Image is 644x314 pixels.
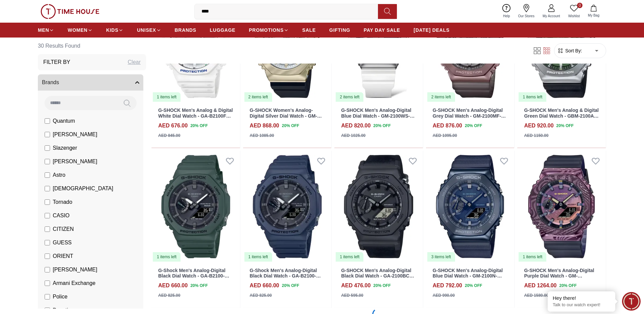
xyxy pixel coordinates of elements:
[45,294,50,299] input: Police
[250,132,274,139] div: AED 1085.00
[53,158,97,166] span: [PERSON_NAME]
[249,27,284,33] span: PROMOTIONS
[45,172,50,178] input: Astro
[553,302,610,308] p: Talk to our watch expert!
[38,27,49,33] span: MEN
[433,292,455,298] div: AED 990.00
[53,279,95,287] span: Armani Exchange
[45,281,50,286] input: Armani Exchange
[329,24,350,36] a: GIFTING
[336,92,363,102] div: 2 items left
[524,292,548,298] div: AED 1580.00
[153,252,181,262] div: 1 items left
[341,132,365,139] div: AED 1025.00
[137,24,161,36] a: UNISEX
[41,4,99,19] img: ...
[244,252,272,262] div: 1 items left
[524,132,548,139] div: AED 1150.00
[341,292,363,298] div: AED 595.00
[426,151,515,262] a: G-SHOCK Men's Analog-Digital Blue Dial Watch - GM-2100N-2ADR3 items left
[153,92,181,102] div: 1 items left
[53,144,77,152] span: Slazenger
[45,226,50,232] input: CITIZEN
[190,123,208,129] span: 20 % OFF
[524,107,599,124] a: G-SHOCK Men's Analog & Digital Green Dial Watch - GBM-2100A-1A3DR
[243,151,332,262] img: G-Shock Men's Analog-Digital Black Dial Watch - GA-B2100-2ADR
[53,117,75,125] span: Quantum
[341,282,371,290] h4: AED 476.00
[249,24,289,36] a: PROMOTIONS
[175,27,196,33] span: BRANDS
[53,266,97,274] span: [PERSON_NAME]
[373,283,390,289] span: 20 % OFF
[158,292,180,298] div: AED 825.00
[210,27,236,33] span: LUGGAGE
[564,47,582,54] span: Sort By:
[427,92,455,102] div: 2 items left
[559,283,576,289] span: 20 % OFF
[341,268,414,285] a: G-SHOCK Men's Analog-Digital Black Dial Watch - GA-2100BCE-1ADR
[243,151,332,262] a: G-Shock Men's Analog-Digital Black Dial Watch - GA-B2100-2ADR1 items left
[250,282,279,290] h4: AED 660.00
[45,132,50,137] input: [PERSON_NAME]
[53,171,65,179] span: Astro
[341,122,371,130] h4: AED 820.00
[137,27,156,33] span: UNISEX
[364,24,400,36] a: PAY DAY SALE
[250,292,272,298] div: AED 825.00
[244,92,272,102] div: 2 items left
[53,252,73,260] span: ORIENT
[53,185,113,193] span: [DEMOGRAPHIC_DATA]
[53,198,72,206] span: Tornado
[45,199,50,205] input: Tornado
[158,122,188,130] h4: AED 676.00
[373,123,390,129] span: 20 % OFF
[329,27,350,33] span: GIFTING
[341,107,414,124] a: G-SHOCK Men's Analog-Digital Blue Dial Watch - GM-2100WS-7ADR
[158,268,229,285] a: G-Shock Men's Analog-Digital Black Dial Watch - GA-B2100-3ADR
[282,123,299,129] span: 20 % OFF
[553,295,610,301] div: Hey there!
[524,282,556,290] h4: AED 1264.00
[45,308,50,313] input: Ducati
[45,240,50,245] input: GUESS
[282,283,299,289] span: 20 % OFF
[38,38,146,54] h6: 30 Results Found
[334,151,423,262] img: G-SHOCK Men's Analog-Digital Black Dial Watch - GA-2100BCE-1ADR
[364,27,400,33] span: PAY DAY SALE
[557,47,582,54] button: Sort By:
[500,14,513,19] span: Help
[585,13,602,18] span: My Bag
[42,78,59,87] span: Brands
[151,151,240,262] a: G-Shock Men's Analog-Digital Black Dial Watch - GA-B2100-3ADR1 items left
[53,293,68,301] span: Police
[158,132,180,139] div: AED 845.00
[38,24,54,36] a: MEN
[524,268,594,285] a: G-SHOCK Men's Analog-Digital Purple Dial Watch - GM-2100MWG-1ADR
[465,123,482,129] span: 20 % OFF
[516,14,537,19] span: Our Stores
[53,225,74,233] span: CITIZEN
[465,283,482,289] span: 20 % OFF
[564,3,584,20] a: 0Wishlist
[45,253,50,259] input: ORIENT
[433,282,462,290] h4: AED 792.00
[45,118,50,124] input: Quantum
[499,3,514,20] a: Help
[302,24,316,36] a: SALE
[68,24,93,36] a: WOMEN
[433,122,462,130] h4: AED 876.00
[53,130,97,139] span: [PERSON_NAME]
[210,24,236,36] a: LUGGAGE
[577,3,582,8] span: 0
[622,292,641,311] div: Chat Widget
[190,283,208,289] span: 20 % OFF
[38,74,143,91] button: Brands
[250,122,279,130] h4: AED 868.00
[584,3,603,19] button: My Bag
[128,58,141,66] div: Clear
[524,122,553,130] h4: AED 920.00
[426,151,515,262] img: G-SHOCK Men's Analog-Digital Blue Dial Watch - GM-2100N-2ADR
[334,151,423,262] a: G-SHOCK Men's Analog-Digital Black Dial Watch - GA-2100BCE-1ADR1 items left
[433,268,503,285] a: G-SHOCK Men's Analog-Digital Blue Dial Watch - GM-2100N-2ADR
